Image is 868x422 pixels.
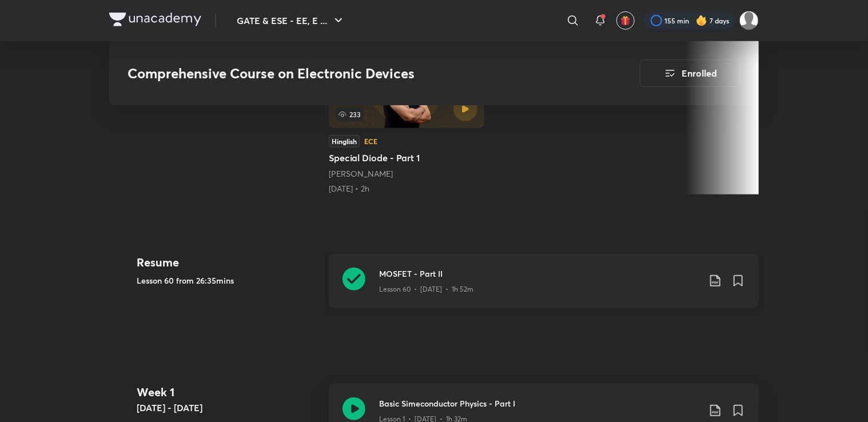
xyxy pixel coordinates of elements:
a: [PERSON_NAME] [329,168,393,179]
button: avatar [616,11,635,30]
img: Company Logo [109,13,201,26]
img: streak [696,15,707,26]
div: Hinglish [329,135,360,148]
div: 19th Mar • 2h [329,183,484,194]
button: Enrolled [640,59,740,87]
button: GATE & ESE - EE, E ... [230,9,352,32]
h5: Lesson 60 from 26:35mins [137,274,320,286]
div: ECE [364,138,377,145]
h5: Special Diode - Part 1 [329,151,484,165]
h3: Comprehensive Course on Electronic Devices [128,65,575,82]
a: 233HinglishECESpecial Diode - Part 1[PERSON_NAME][DATE] • 2h [329,39,484,194]
img: avatar [620,15,631,26]
span: 233 [336,108,363,121]
h5: [DATE] - [DATE] [137,401,320,415]
h3: Basic Simeconductor Physics - Part I [379,397,699,409]
div: Shishir Kumar Das [329,168,484,180]
img: Avantika Choudhary [739,11,759,30]
h4: Resume [137,254,320,271]
a: MOSFET - Part IILesson 60 • [DATE] • 1h 52m [329,254,759,322]
h3: MOSFET - Part II [379,268,699,280]
h4: Week 1 [137,384,320,401]
p: Lesson 60 • [DATE] • 1h 52m [379,284,473,294]
a: Special Diode - Part 1 [329,39,484,194]
a: Company Logo [109,13,201,29]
